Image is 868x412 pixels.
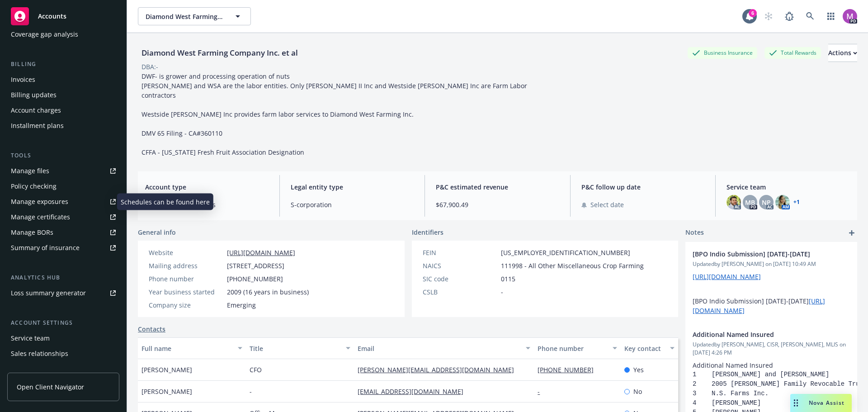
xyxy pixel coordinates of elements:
button: Email [354,337,534,359]
div: [BPO Indio Submission] [DATE]-[DATE]Updatedby [PERSON_NAME] on [DATE] 10:49 AM[URL][DOMAIN_NAME] ... [685,242,857,322]
button: Full name [138,337,246,359]
a: [EMAIL_ADDRESS][DOMAIN_NAME] [358,387,471,396]
a: - [538,387,547,396]
span: CFO [250,365,262,374]
span: [STREET_ADDRESS] [227,261,284,270]
a: [URL][DOMAIN_NAME] [693,272,761,281]
button: Title [246,337,354,359]
a: Billing updates [7,88,119,102]
span: Diamond West Farming Company Inc. et al [146,12,224,21]
span: 2009 (16 years in business) [227,287,309,297]
span: Account type [145,182,269,192]
div: Website [149,248,223,257]
div: CSLB [423,287,497,297]
div: Billing [7,60,119,69]
p: Additional Named Insured [693,360,850,370]
a: Manage certificates [7,210,119,224]
div: DBA: - [142,62,158,71]
div: Coverage gap analysis [11,27,78,42]
a: Policy checking [7,179,119,194]
a: Accounts [7,4,119,29]
div: 6 [749,9,757,17]
span: 111998 - All Other Miscellaneous Crop Farming [501,261,644,270]
div: Mailing address [149,261,223,270]
button: Key contact [621,337,678,359]
span: - [501,287,503,297]
div: Drag to move [790,394,802,412]
div: Sales relationships [11,346,68,361]
div: Account settings [7,318,119,327]
a: Sales relationships [7,346,119,361]
div: Year business started [149,287,223,297]
div: Installment plans [11,118,64,133]
div: Company size [149,300,223,310]
span: MB [745,198,755,207]
p: [BPO Indio Submission] [DATE]-[DATE] [693,296,850,315]
img: photo [726,195,741,209]
span: Accounts [38,13,66,20]
span: [BPO Indio Submission] [DATE]-[DATE] [693,249,826,259]
span: Select date [590,200,624,209]
span: Emerging [227,300,256,310]
span: Legal entity type [291,182,414,192]
button: Nova Assist [790,394,852,412]
span: General info [138,227,176,237]
a: [PHONE_NUMBER] [538,365,601,374]
a: Manage exposures [7,194,119,209]
span: Yes [633,365,644,374]
span: P&C estimated revenue [436,182,559,192]
div: Total Rewards [764,47,821,58]
span: S-corporation [291,200,414,209]
span: 0115 [501,274,515,284]
img: photo [775,195,790,209]
div: Billing updates [11,88,57,102]
a: add [846,227,857,238]
div: Loss summary generator [11,286,86,300]
div: Business Insurance [688,47,757,58]
span: [US_EMPLOYER_IDENTIFICATION_NUMBER] [501,248,630,257]
div: Invoices [11,72,35,87]
div: Manage files [11,164,49,178]
a: Start snowing [759,7,778,25]
a: Report a Bug [780,7,798,25]
span: Identifiers [412,227,443,237]
a: Installment plans [7,118,119,133]
span: Notes [685,227,704,238]
div: Account charges [11,103,61,118]
div: Service team [11,331,50,346]
div: Manage BORs [11,225,53,240]
button: Phone number [534,337,620,359]
a: Manage BORs [7,225,119,240]
a: Switch app [822,7,840,25]
div: Analytics hub [7,273,119,282]
div: Manage certificates [11,210,70,224]
a: Manage files [7,164,119,178]
div: Email [358,344,520,353]
div: Full name [142,344,232,353]
div: Tools [7,151,119,160]
a: Invoices [7,72,119,87]
a: +1 [793,199,800,205]
button: Diamond West Farming Company Inc. et al [138,7,251,25]
a: Contacts [138,324,165,334]
div: Summary of insurance [11,241,80,255]
img: photo [843,9,857,24]
div: Manage exposures [11,194,68,209]
span: $67,900.49 [436,200,559,209]
div: Policy checking [11,179,57,194]
div: Key contact [624,344,665,353]
span: - [250,387,252,396]
span: Additional Named Insured [693,330,826,339]
a: Search [801,7,819,25]
span: NP [762,198,771,207]
button: Actions [828,44,857,62]
a: Summary of insurance [7,241,119,255]
span: Updated by [PERSON_NAME] on [DATE] 10:49 AM [693,260,850,268]
div: Title [250,344,340,353]
span: [PERSON_NAME] [142,365,192,374]
a: [PERSON_NAME][EMAIL_ADDRESS][DOMAIN_NAME] [358,365,521,374]
a: Account charges [7,103,119,118]
span: Nova Assist [809,399,844,407]
div: Related accounts [11,362,63,376]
